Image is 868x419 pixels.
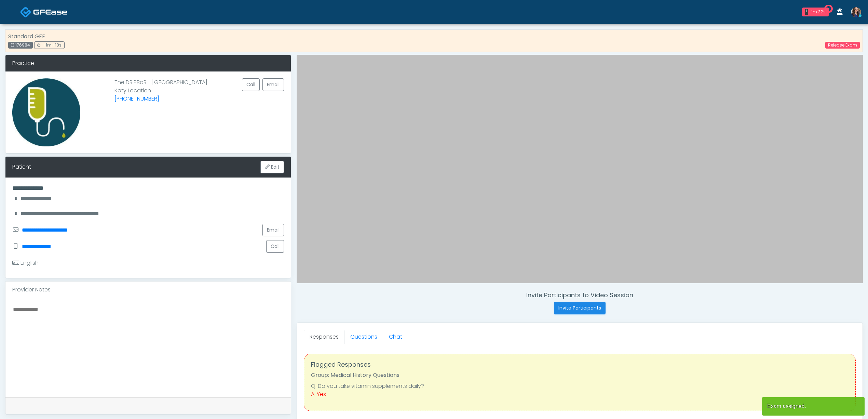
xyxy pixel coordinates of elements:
[33,9,67,15] img: Docovia
[762,397,865,416] article: Exam assigned.
[260,161,284,173] button: Edit
[383,330,408,344] a: Chat
[805,9,808,15] div: 1
[43,42,62,48] span: -1m -18s
[344,330,383,344] a: Questions
[825,42,860,49] a: Release Exam
[798,5,833,19] a: 1 1m 32s
[8,42,33,49] div: 176984
[262,224,284,236] a: Email
[851,7,861,17] img: Kristin Adams
[20,1,67,23] a: Docovia
[5,55,291,71] div: Practice
[20,6,31,18] img: Docovia
[262,78,284,91] a: Email
[12,78,80,146] img: Provider image
[311,390,849,398] div: A: Yes
[554,302,606,314] button: Invite Participants
[266,240,284,253] button: Call
[242,78,260,91] button: Call
[12,259,39,267] div: English
[8,32,45,40] strong: Standard GFE
[311,382,849,390] li: Q: Do you take vitamin supplements daily?
[114,78,207,141] p: The DRIPBaR - [GEOGRAPHIC_DATA] Katy Location
[304,330,344,344] a: Responses
[311,361,849,368] h4: Flagged Responses
[811,9,826,15] div: 1m 32s
[12,163,31,171] div: Patient
[297,291,863,299] h4: Invite Participants to Video Session
[5,281,291,298] div: Provider Notes
[311,371,399,379] strong: Group: Medical History Questions
[114,95,159,103] a: [PHONE_NUMBER]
